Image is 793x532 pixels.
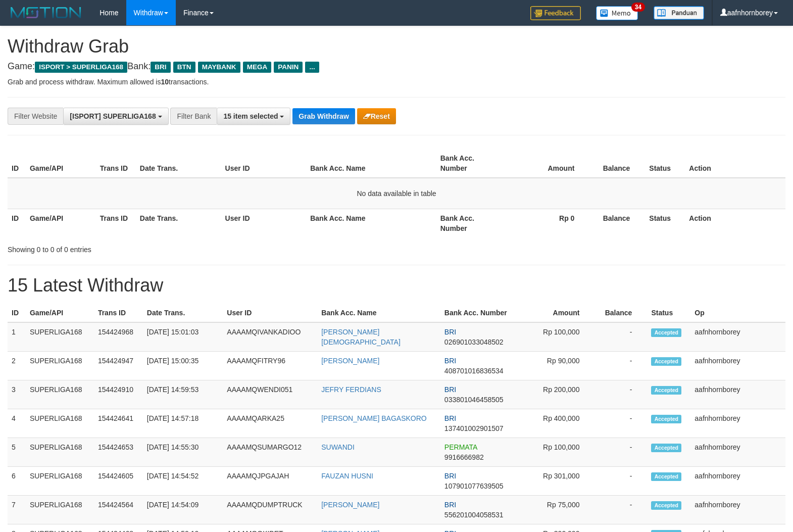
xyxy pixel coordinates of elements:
[594,467,647,496] td: -
[26,438,94,467] td: SUPERLIGA168
[217,108,290,125] button: 15 item selected
[444,482,504,490] span: Copy 107901077639505 to clipboard
[8,380,26,409] td: 3
[173,62,195,73] span: BTN
[444,501,456,509] span: BRI
[223,467,317,496] td: AAAAMQJPGAJAH
[444,424,504,432] span: Copy 137401002901507 to clipboard
[143,496,223,524] td: [DATE] 14:54:09
[444,396,504,404] span: Copy 033801046458505 to clipboard
[8,149,26,178] th: ID
[223,409,317,438] td: AAAAMQARKA25
[26,496,94,524] td: SUPERLIGA168
[223,438,317,467] td: AAAAMQSUMARGO12
[444,367,504,375] span: Copy 408701016836534 to clipboard
[8,77,785,87] p: Grab and process withdraw. Maximum allowed is transactions.
[444,328,456,336] span: BRI
[26,352,94,380] td: SUPERLIGA168
[594,409,647,438] td: -
[589,149,645,178] th: Balance
[96,209,136,237] th: Trans ID
[223,304,317,322] th: User ID
[516,352,595,380] td: Rp 90,000
[507,209,590,237] th: Rp 0
[94,352,143,380] td: 154424947
[143,352,223,380] td: [DATE] 15:00:35
[690,352,785,380] td: aafnhornborey
[444,338,504,346] span: Copy 026901033048502 to clipboard
[8,240,323,255] div: Showing 0 to 0 of 0 entries
[444,385,456,394] span: BRI
[690,438,785,467] td: aafnhornborey
[221,209,307,237] th: User ID
[516,496,595,524] td: Rp 75,000
[8,36,785,57] h1: Withdraw Grab
[8,209,26,237] th: ID
[94,438,143,467] td: 154424653
[321,328,401,346] a: [PERSON_NAME][DEMOGRAPHIC_DATA]
[651,357,681,366] span: Accepted
[594,496,647,524] td: -
[8,322,26,352] td: 1
[645,149,685,178] th: Status
[594,304,647,322] th: Balance
[306,149,436,178] th: Bank Acc. Name
[221,149,307,178] th: User ID
[589,209,645,237] th: Balance
[690,380,785,409] td: aafnhornborey
[94,496,143,524] td: 154424564
[170,108,217,125] div: Filter Bank
[516,467,595,496] td: Rp 301,000
[8,467,26,496] td: 6
[70,112,156,120] span: [ISPORT] SUPERLIGA168
[161,78,169,86] strong: 10
[8,62,785,72] h4: Game: Bank:
[274,62,303,73] span: PANIN
[444,414,456,422] span: BRI
[631,3,645,12] span: 34
[94,467,143,496] td: 154424605
[444,443,477,451] span: PERMATA
[444,472,456,480] span: BRI
[223,322,317,352] td: AAAAMQIVANKADIOO
[8,5,84,20] img: MOTION_logo.png
[530,6,581,20] img: Feedback.jpg
[436,149,507,178] th: Bank Acc. Number
[685,209,785,237] th: Action
[436,209,507,237] th: Bank Acc. Number
[143,322,223,352] td: [DATE] 15:01:03
[444,511,504,519] span: Copy 556201004058531 to clipboard
[26,380,94,409] td: SUPERLIGA168
[143,438,223,467] td: [DATE] 14:55:30
[321,501,379,509] a: [PERSON_NAME]
[645,209,685,237] th: Status
[321,472,373,480] a: FAUZAN HUSNI
[444,357,456,365] span: BRI
[26,304,94,322] th: Game/API
[516,322,595,352] td: Rp 100,000
[223,352,317,380] td: AAAAMQFITRY96
[143,380,223,409] td: [DATE] 14:59:53
[243,62,272,73] span: MEGA
[651,415,681,423] span: Accepted
[690,304,785,322] th: Op
[647,304,690,322] th: Status
[690,496,785,524] td: aafnhornborey
[223,380,317,409] td: AAAAMQWENDI051
[8,178,785,209] td: No data available in table
[594,380,647,409] td: -
[26,149,96,178] th: Game/API
[651,386,681,395] span: Accepted
[516,438,595,467] td: Rp 100,000
[651,444,681,452] span: Accepted
[8,438,26,467] td: 5
[8,352,26,380] td: 2
[357,108,396,124] button: Reset
[321,357,379,365] a: [PERSON_NAME]
[292,108,355,124] button: Grab Withdraw
[198,62,240,73] span: MAYBANK
[8,304,26,322] th: ID
[8,108,63,125] div: Filter Website
[321,385,381,394] a: JEFRY FERDIANS
[594,322,647,352] td: -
